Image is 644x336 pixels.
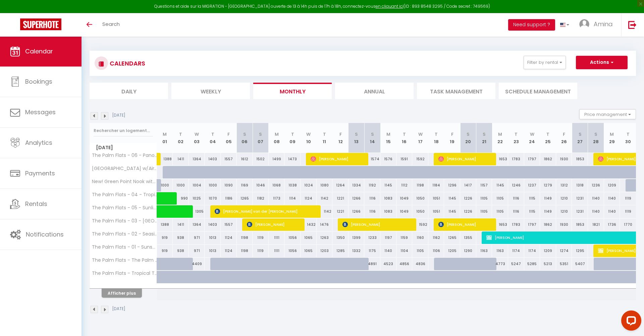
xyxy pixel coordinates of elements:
[444,205,460,218] div: 1145
[269,192,285,205] div: 1173
[91,218,158,223] span: The Palm Flats - 03 - [GEOGRAPHIC_DATA]
[444,192,460,205] div: 1145
[492,153,508,165] div: 1653
[483,131,486,137] abbr: S
[540,192,556,205] div: 1149
[163,131,167,137] abbr: M
[403,131,406,137] abbr: T
[588,205,604,218] div: 1140
[396,205,413,218] div: 1049
[508,245,524,257] div: 1174
[438,153,492,165] span: [PERSON_NAME]
[604,218,620,231] div: 1736
[157,232,173,244] div: 919
[205,123,221,153] th: 04
[237,179,253,192] div: 1169
[253,179,269,192] div: 1046
[524,123,540,153] th: 24
[173,245,189,257] div: 938
[243,131,246,137] abbr: S
[556,153,572,165] div: 1930
[189,218,205,231] div: 1364
[173,123,189,153] th: 02
[311,153,364,165] span: [PERSON_NAME]
[205,245,221,257] div: 1013
[259,131,262,137] abbr: S
[444,123,460,153] th: 19
[90,83,168,99] li: Daily
[508,19,555,31] button: Need support ?
[91,179,158,184] span: New! Green Point Nook with A/C & Workstation
[524,258,540,270] div: 5285
[376,3,404,9] a: en cliquant ici
[556,218,572,231] div: 1930
[157,245,173,257] div: 919
[364,123,380,153] th: 14
[253,232,269,244] div: 1119
[476,192,492,205] div: 1105
[284,153,301,165] div: 1473
[476,205,492,218] div: 1105
[364,153,380,165] div: 1574
[364,258,380,270] div: 4891
[364,245,380,257] div: 1175
[380,258,396,270] div: 4523
[275,131,279,137] abbr: M
[574,13,621,37] a: ... Amina
[396,258,413,270] div: 4856
[189,258,205,270] div: 4409
[221,123,237,153] th: 05
[594,131,597,137] abbr: S
[179,131,182,137] abbr: T
[579,19,589,29] img: ...
[412,258,428,270] div: 4836
[572,218,588,231] div: 1853
[588,123,604,153] th: 28
[253,245,269,257] div: 1119
[412,232,428,244] div: 1160
[620,123,636,153] th: 30
[205,153,221,165] div: 1403
[380,179,396,192] div: 1145
[91,232,158,237] span: The Palm Flats - 02 - Seaside bliss
[317,192,333,205] div: 1142
[237,232,253,244] div: 1198
[102,20,120,28] span: Search
[572,205,588,218] div: 1231
[444,232,460,244] div: 1265
[237,192,253,205] div: 1265
[572,245,588,257] div: 1295
[438,218,492,231] span: [PERSON_NAME]
[189,192,205,205] div: 1025
[108,56,145,71] h3: CALENDARS
[205,179,221,192] div: 1000
[323,131,326,137] abbr: T
[460,245,476,257] div: 1290
[25,200,47,208] span: Rentals
[211,131,214,137] abbr: T
[348,192,365,205] div: 1266
[498,131,502,137] abbr: M
[173,179,189,192] div: 1000
[284,192,301,205] div: 1114
[335,83,414,99] li: Annual
[628,20,637,29] img: logout
[157,218,173,231] div: 1388
[269,123,285,153] th: 08
[269,179,285,192] div: 1068
[317,205,333,218] div: 1142
[301,232,317,244] div: 1065
[492,179,508,192] div: 1145
[157,153,173,165] div: 1388
[284,245,301,257] div: 1056
[499,83,577,99] li: Schedule Management
[348,123,365,153] th: 13
[492,123,508,153] th: 22
[348,245,365,257] div: 1332
[579,131,582,137] abbr: S
[540,123,556,153] th: 25
[396,232,413,244] div: 1159
[306,131,311,137] abbr: W
[508,205,524,218] div: 1116
[205,192,221,205] div: 1070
